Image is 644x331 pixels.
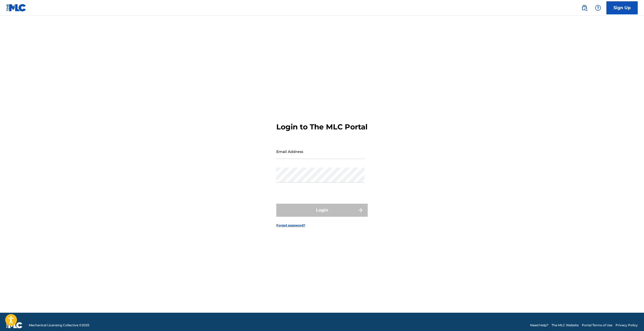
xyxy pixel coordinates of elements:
[6,322,22,328] img: logo
[593,3,603,13] div: Help
[579,3,590,13] a: Public Search
[606,1,638,14] a: Sign Up
[618,306,644,331] iframe: Chat Widget
[6,4,26,12] img: MLC Logo
[616,323,638,328] a: Privacy Policy
[276,122,367,132] h3: Login to The MLC Portal
[276,223,305,228] a: Forgot password?
[581,5,588,11] img: search
[582,323,612,328] a: Portal Terms of Use
[552,323,579,328] a: The MLC Website
[530,323,548,328] a: Need Help?
[595,5,601,11] img: help
[29,323,89,328] span: Mechanical Licensing Collective © 2025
